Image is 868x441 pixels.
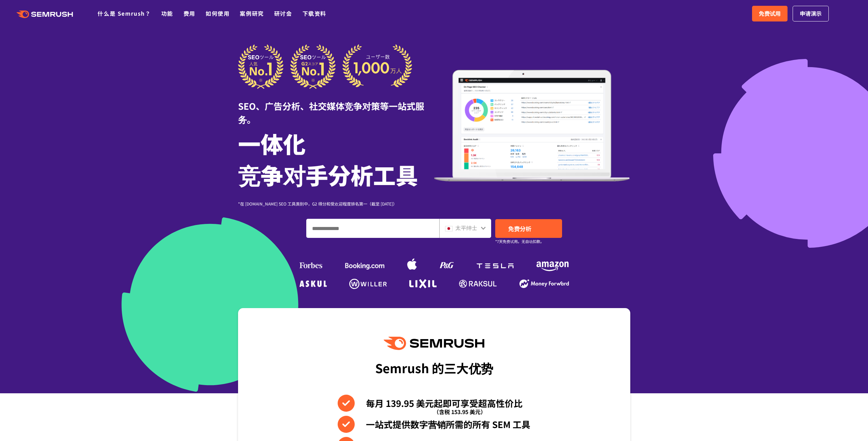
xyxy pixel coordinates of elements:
a: 免费分析 [495,219,562,238]
input: 输入域名、关键字或 URL [307,219,439,238]
font: SEO、广告分析、社交媒体竞争对策等一站式服务。 [238,100,424,125]
a: 如何使用 [206,9,230,17]
a: 案例研究 [240,9,264,17]
a: 费用 [183,9,195,17]
font: 申请演示 [800,9,822,17]
font: 免费分析 [508,224,531,233]
font: 太平绅士 [455,224,477,232]
a: 申请演示 [793,6,829,21]
font: *在 [DOMAIN_NAME] SEO 工具类别中，G2 得分和受欢迎程度排名第一（截至 [DATE]） [238,201,397,207]
font: *7天免费试用。无自动扣款。 [495,239,544,244]
font: Semrush 的三大优势 [375,359,493,377]
a: 什么是 Semrush？ [98,9,151,17]
font: （含税 153.95 美元） [433,408,486,416]
a: 下载资料 [303,9,326,17]
font: 一站式提供数字营销所需的所有 SEM 工具 [366,418,530,430]
a: 功能 [161,9,173,17]
font: 免费试用 [759,9,781,17]
font: 竞争对手分析工具 [238,158,418,191]
a: 免费试用 [752,6,788,21]
a: 研讨会 [274,9,292,17]
img: Semrush [384,337,484,350]
font: 每月 139.95 美元起即可享受超高性价比 [366,397,523,409]
font: 一体化 [238,127,306,159]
